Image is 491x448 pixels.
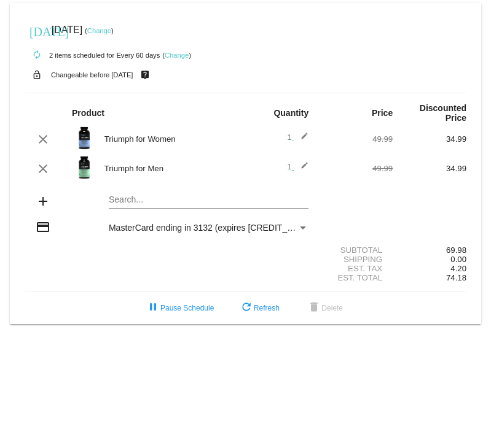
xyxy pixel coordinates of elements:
input: Search... [109,195,308,205]
small: ( ) [162,52,191,59]
strong: Quantity [273,108,308,118]
strong: Discounted Price [420,103,466,123]
span: 4.20 [450,264,466,273]
mat-icon: pause [146,301,160,315]
div: Triumph for Men [98,164,246,173]
mat-icon: live_help [138,67,152,83]
mat-icon: edit [294,161,308,176]
span: 0.00 [450,255,466,264]
small: ( ) [85,27,114,34]
img: updated-4.8-triumph-female.png [72,126,96,150]
mat-icon: clear [36,132,50,147]
span: Delete [307,304,343,312]
small: Changeable before [DATE] [51,71,133,79]
span: MasterCard ending in 3132 (expires [CREDIT_CARD_DATA]) [109,223,344,233]
span: 74.18 [446,273,466,282]
mat-select: Payment Method [109,223,308,233]
small: 2 items scheduled for Every 60 days [25,52,160,59]
mat-icon: [DATE] [29,23,44,38]
mat-icon: delete [307,301,321,315]
span: Pause Schedule [146,304,214,312]
mat-icon: edit [294,132,308,147]
mat-icon: credit_card [36,220,50,234]
div: Triumph for Women [98,134,246,144]
div: 69.98 [393,245,466,255]
mat-icon: clear [36,161,50,176]
div: 49.99 [319,134,393,144]
div: Subtotal [319,245,393,255]
div: Est. Tax [319,264,393,273]
div: Est. Total [319,273,393,282]
a: Change [87,27,111,34]
button: Refresh [229,297,289,319]
button: Delete [297,297,353,319]
mat-icon: refresh [239,301,254,315]
button: Pause Schedule [136,297,224,319]
mat-icon: add [36,194,50,209]
span: 1 [287,162,308,171]
strong: Product [72,108,104,118]
div: Shipping [319,255,393,264]
div: 34.99 [393,134,466,144]
div: 49.99 [319,164,393,173]
div: 34.99 [393,164,466,173]
span: Refresh [239,304,280,312]
mat-icon: lock_open [29,67,44,83]
mat-icon: autorenew [29,48,44,63]
span: 1 [287,133,308,142]
strong: Price [372,108,393,118]
img: Image-1-Triumph_carousel-front-transp.png [72,155,96,180]
a: Change [165,52,189,59]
